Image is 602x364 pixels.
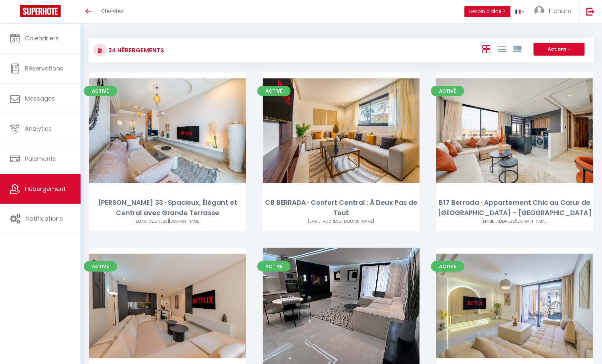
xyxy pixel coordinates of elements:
[25,155,56,163] span: Paiements
[498,43,506,54] a: Vue en Liste
[84,86,117,96] span: Activé
[549,7,571,15] span: Hicham
[257,261,291,272] span: Activé
[89,198,246,218] div: [PERSON_NAME] 33 · Spacieux, Élégant et Central avec Grande Terrasse
[25,34,59,42] span: Calendriers
[574,334,597,359] iframe: Chat
[25,185,66,193] span: Hébergement
[84,261,117,272] span: Activé
[514,43,521,54] a: Vue par Groupe
[5,3,25,23] button: Ouvrir le widget de chat LiveChat
[482,43,490,54] a: Vue en Box
[436,218,593,225] div: Airbnb
[431,86,464,96] span: Activé
[25,64,63,72] span: Réservations
[263,218,420,225] div: Airbnb
[465,6,511,17] button: Besoin d'aide ?
[534,6,544,16] img: ...
[586,7,595,16] img: logout
[436,198,593,218] div: B17 Berrada · Appartement Chic au Cœur de [GEOGRAPHIC_DATA] - [GEOGRAPHIC_DATA]
[263,198,420,218] div: C8 BERRADA · Confort Central : À Deux Pas de Tout
[257,86,291,96] span: Activé
[101,7,124,14] span: Chercher
[25,94,55,103] span: Messages
[20,5,61,17] img: Super Booking
[431,261,464,272] span: Activé
[107,43,164,58] h3: 34 Hébergements
[26,214,63,223] span: Notifications
[89,218,246,225] div: Airbnb
[25,124,52,133] span: Analytics
[534,43,585,56] button: Actions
